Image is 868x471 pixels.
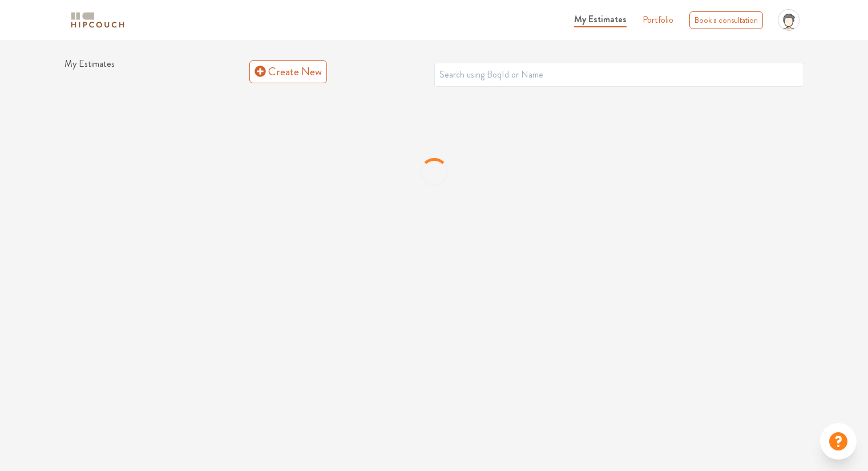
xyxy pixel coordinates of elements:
a: Portfolio [643,13,673,27]
input: Search using BoqId or Name [434,63,804,87]
a: Create New [249,60,327,83]
span: My Estimates [574,13,627,26]
span: logo-horizontal.svg [69,7,126,33]
h1: My Estimates [64,58,249,84]
img: logo-horizontal.svg [69,10,126,30]
div: Book a consultation [689,11,763,29]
